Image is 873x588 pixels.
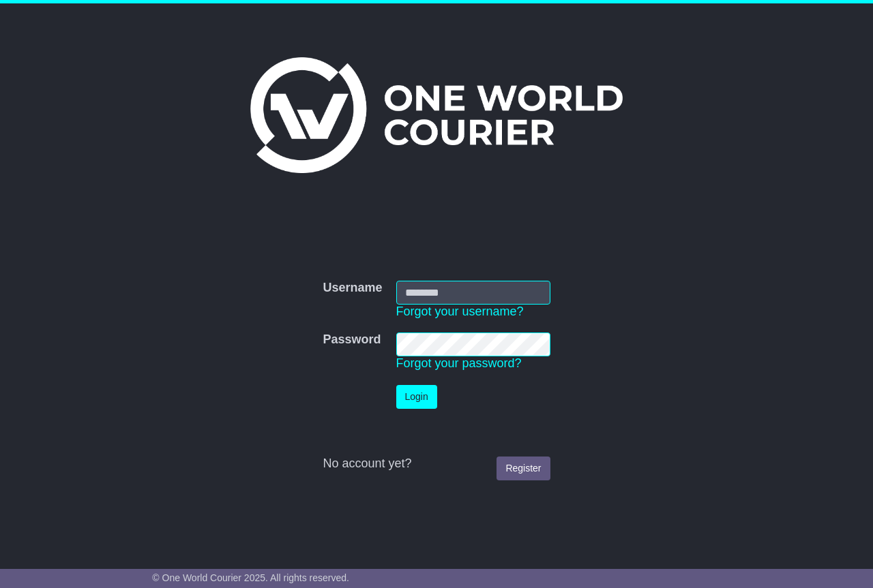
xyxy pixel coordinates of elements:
button: Login [396,385,437,409]
div: No account yet? [323,457,550,471]
a: Register [497,457,550,480]
label: Password [323,332,381,347]
a: Forgot your username? [396,305,524,318]
a: Forgot your password? [396,356,522,370]
label: Username [323,281,382,296]
img: One World [250,57,623,173]
span: © One World Courier 2025. All rights reserved. [152,572,349,583]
